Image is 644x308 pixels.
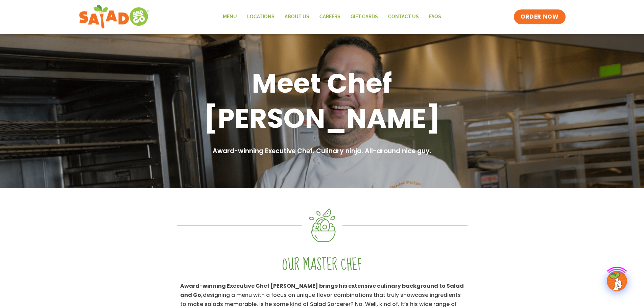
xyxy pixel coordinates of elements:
[218,9,242,25] a: Menu
[280,9,314,25] a: About Us
[180,256,464,275] h2: Our master chef
[146,146,498,156] h2: Award-winning Executive Chef. Culinary ninja. All-around nice guy.
[383,9,424,25] a: Contact Us
[146,66,498,136] h1: Meet Chef [PERSON_NAME]
[180,282,464,299] strong: Award-winning Executive Chef [PERSON_NAME] brings his extensive culinary background to Salad and Go,
[514,9,565,24] a: ORDER NOW
[345,9,383,25] a: GIFT CARDS
[314,9,345,25] a: Careers
[79,3,150,30] img: new-SAG-logo-768×292
[309,208,336,242] img: Asset 4@2x
[424,9,446,25] a: FAQs
[242,9,280,25] a: Locations
[521,13,558,21] span: ORDER NOW
[218,9,446,25] nav: Menu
